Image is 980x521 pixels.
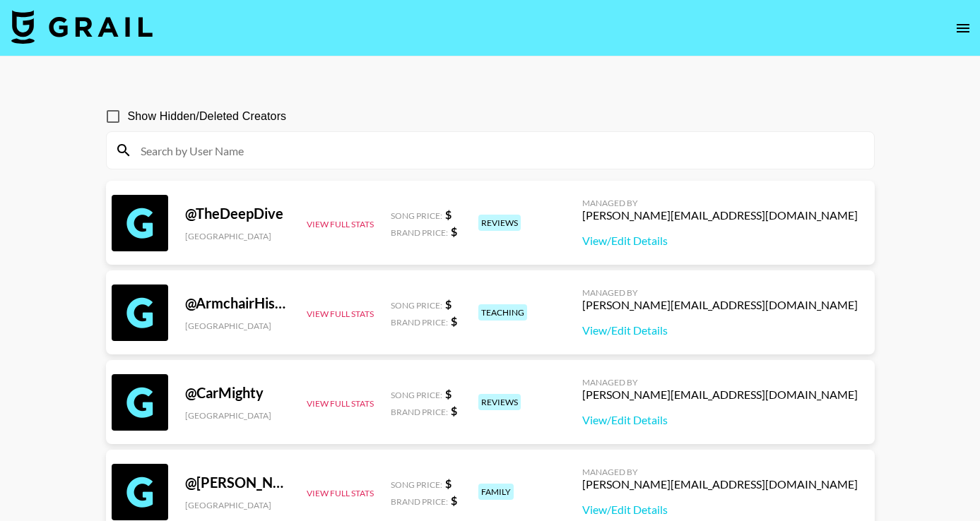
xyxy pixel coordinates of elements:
span: Song Price: [391,479,442,490]
div: [PERSON_NAME][EMAIL_ADDRESS][DOMAIN_NAME] [582,298,858,312]
a: View/Edit Details [582,234,858,248]
span: Song Price: [391,390,442,400]
div: [GEOGRAPHIC_DATA] [185,410,290,421]
strong: $ [451,314,457,328]
div: [PERSON_NAME][EMAIL_ADDRESS][DOMAIN_NAME] [582,208,858,222]
strong: $ [445,208,451,221]
div: @ ArmchairHistorian [185,294,290,312]
div: Managed By [582,287,858,298]
a: View/Edit Details [582,503,858,517]
div: @ [PERSON_NAME] [185,474,290,491]
strong: $ [451,224,457,238]
button: open drawer [949,14,977,42]
a: View/Edit Details [582,413,858,427]
div: Managed By [582,467,858,477]
div: @ TheDeepDive [185,205,290,222]
div: Managed By [582,198,858,208]
div: Managed By [582,377,858,388]
strong: $ [451,404,457,417]
div: @ CarMighty [185,384,290,402]
span: Brand Price: [391,317,448,328]
a: View/Edit Details [582,323,858,337]
span: Brand Price: [391,407,448,417]
span: Brand Price: [391,496,448,507]
button: View Full Stats [307,219,374,229]
div: reviews [478,394,521,410]
span: Brand Price: [391,227,448,238]
button: View Full Stats [307,309,374,319]
div: reviews [478,215,521,231]
img: Grail Talent [11,10,153,44]
div: [PERSON_NAME][EMAIL_ADDRESS][DOMAIN_NAME] [582,477,858,491]
div: [GEOGRAPHIC_DATA] [185,231,290,241]
strong: $ [445,477,451,490]
div: [PERSON_NAME][EMAIL_ADDRESS][DOMAIN_NAME] [582,388,858,402]
input: Search by User Name [132,139,866,162]
strong: $ [445,297,451,311]
span: Show Hidden/Deleted Creators [128,108,287,125]
div: family [478,484,514,500]
div: [GEOGRAPHIC_DATA] [185,321,290,331]
div: [GEOGRAPHIC_DATA] [185,500,290,510]
button: View Full Stats [307,398,374,409]
span: Song Price: [391,300,442,311]
strong: $ [445,387,451,400]
button: View Full Stats [307,488,374,498]
div: teaching [478,304,527,321]
span: Song Price: [391,210,442,221]
strong: $ [451,493,457,507]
